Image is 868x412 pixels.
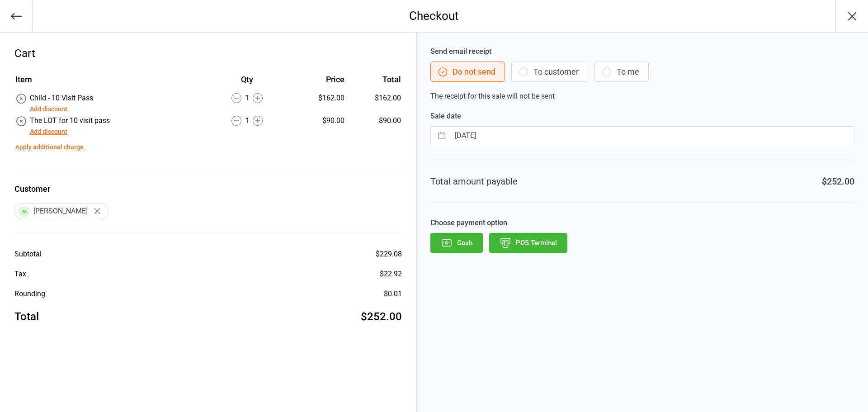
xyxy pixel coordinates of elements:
[430,218,854,228] label: Choose payment option
[430,175,518,188] div: Total amount payable
[30,116,110,125] span: The LOT for 10 visit pass
[594,62,649,82] button: To me
[348,93,401,114] td: $162.00
[30,104,67,114] button: Add discount
[14,45,402,62] div: Cart
[14,203,109,219] div: [PERSON_NAME]
[15,142,84,152] button: Apply additional charge
[384,289,402,299] div: $0.01
[14,289,45,299] div: Rounding
[15,73,205,92] th: Item
[14,269,26,279] div: Tax
[380,269,402,279] div: $22.92
[206,115,288,126] div: 1
[430,62,505,82] button: Do not send
[511,62,588,82] button: To customer
[376,249,402,260] div: $229.08
[14,249,42,260] div: Subtotal
[430,233,483,253] button: Cash
[348,73,401,92] th: Total
[289,93,344,104] div: $162.00
[489,233,567,253] button: POS Terminal
[14,308,39,325] div: Total
[30,127,67,137] button: Add discount
[822,175,854,188] div: $252.00
[30,94,93,102] span: Child - 10 Visit Pass
[289,115,344,126] div: $90.00
[289,73,344,85] div: Price
[206,93,288,104] div: 1
[348,115,401,137] td: $90.00
[430,46,854,57] label: Send email receipt
[361,308,402,325] div: $252.00
[430,111,854,122] label: Sale date
[430,46,854,102] div: The receipt for this sale will not be sent
[14,183,402,195] label: Customer
[206,73,288,92] th: Qty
